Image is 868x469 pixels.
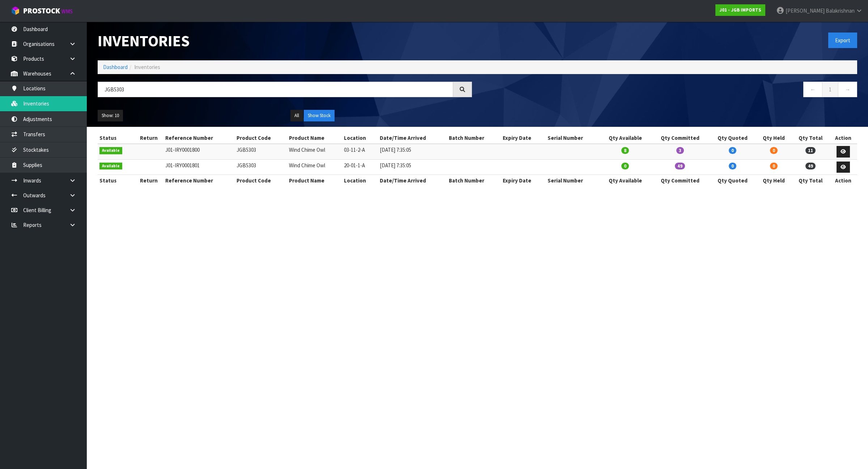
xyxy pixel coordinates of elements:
button: All [290,110,303,121]
th: Qty Committed [651,175,709,186]
h1: Inventories [98,33,472,50]
span: Available [99,163,122,170]
td: J01-IRY0001800 [163,144,235,159]
nav: Page navigation [483,82,857,99]
span: ProStock [23,6,60,16]
th: Serial Number [546,132,600,144]
th: Qty Quoted [709,132,756,144]
td: Wind Chime Owl [287,144,342,159]
span: 0 [770,163,778,169]
a: 1 [822,82,838,97]
th: Status [98,132,134,144]
td: 03-11-2-A [342,144,378,159]
th: Qty Held [756,132,791,144]
td: [DATE] 7:35:05 [378,159,447,175]
th: Return [134,175,163,186]
th: Location [342,175,378,186]
th: Qty Available [600,175,651,186]
th: Expiry Date [501,175,545,186]
span: Balakrishnan [826,7,855,14]
span: Inventories [134,64,160,70]
th: Batch Number [447,175,501,186]
a: ← [803,82,822,97]
th: Product Code [235,132,287,144]
span: 11 [805,147,816,154]
img: cube-alt.png [11,6,20,15]
td: JGB5303 [235,159,287,175]
a: J01 - JGB IMPORTS [715,4,765,16]
span: 49 [805,163,816,169]
th: Batch Number [447,132,501,144]
th: Date/Time Arrived [378,132,447,144]
td: J01-IRY0001801 [163,159,235,175]
th: Action [830,132,857,144]
span: 0 [621,163,629,169]
button: Show Stock [304,110,335,121]
span: 0 [729,163,736,169]
span: 49 [675,163,685,169]
th: Product Name [287,132,342,144]
th: Date/Time Arrived [378,175,447,186]
span: 8 [621,147,629,154]
th: Expiry Date [501,132,545,144]
th: Serial Number [546,175,600,186]
span: Available [99,147,122,154]
th: Status [98,175,134,186]
strong: J01 - JGB IMPORTS [719,7,761,13]
td: JGB5303 [235,144,287,159]
th: Qty Total [791,175,829,186]
button: Show: 10 [98,110,123,121]
span: 3 [676,147,684,154]
th: Location [342,132,378,144]
span: 0 [770,147,778,154]
th: Product Code [235,175,287,186]
th: Reference Number [163,132,235,144]
th: Return [134,132,163,144]
th: Action [830,175,857,186]
th: Qty Quoted [709,175,756,186]
a: Dashboard [103,64,128,70]
th: Product Name [287,175,342,186]
th: Qty Committed [651,132,709,144]
span: 0 [729,147,736,154]
td: [DATE] 7:35:05 [378,144,447,159]
td: Wind Chime Owl [287,159,342,175]
th: Qty Held [756,175,791,186]
span: [PERSON_NAME] [786,7,825,14]
input: Search inventories [98,82,453,97]
button: Export [828,33,857,48]
td: 20-01-1-A [342,159,378,175]
th: Qty Available [600,132,651,144]
small: WMS [61,8,73,15]
a: → [838,82,857,97]
th: Reference Number [163,175,235,186]
th: Qty Total [791,132,829,144]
